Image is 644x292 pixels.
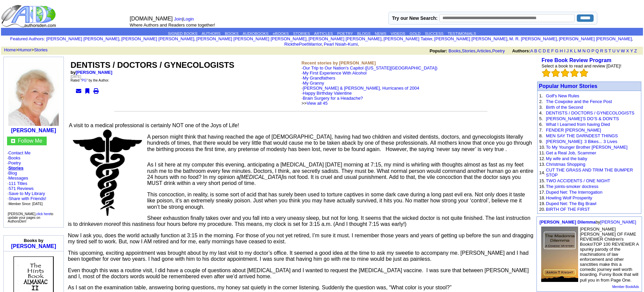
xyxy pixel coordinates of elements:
a: F [551,48,554,53]
a: SIGNED BOOKS [168,32,198,36]
font: 13. [539,162,545,167]
a: [PERSON_NAME] Dilemma [540,220,596,225]
a: Poetry [492,48,505,53]
font: i [433,37,434,41]
a: Happy Birthday Valentine [303,91,352,96]
a: Contact Me [8,150,31,155]
a: eBOOKS [273,32,289,36]
a: RickthePoetWarrior [284,42,322,47]
a: AUDIOBOOKS [243,32,268,36]
a: ARTICLES [314,32,333,36]
a: [PERSON_NAME] [PERSON_NAME] [PERSON_NAME] [196,36,306,41]
font: by [540,220,636,225]
a: Poetry [8,160,21,165]
a: [PERSON_NAME] [600,220,636,225]
font: 8. [539,133,543,138]
a: [PERSON_NAME] & [PERSON_NAME], Hurricanes of 2004 [303,86,419,91]
font: Where Authors and Readers come together! [130,22,215,28]
a: Y [630,48,633,53]
a: Save to My Library [9,191,45,196]
a: I [564,48,565,53]
a: STORIES [293,32,310,36]
a: BLOGS [357,32,371,36]
a: BOOKS [225,32,239,36]
a: Pearl Nsiah-Kumi [324,42,358,47]
a: My First Experience With Alcohol [303,70,367,76]
img: bigemptystars.png [579,68,588,77]
a: U [612,48,615,53]
img: logo_ad.gif [1,4,57,28]
font: Rated " " by the Author. [71,79,109,82]
a: [PERSON_NAME] [11,128,56,133]
font: · [7,176,28,181]
font: 4. [539,110,543,115]
font: · [302,91,363,106]
a: T [608,48,611,53]
a: G [555,48,558,53]
a: E [547,48,550,53]
font: · [302,65,438,106]
font: 18. [539,195,545,200]
font: · · · [7,191,46,206]
a: Christmas Shopping [546,162,585,167]
a: X [626,48,629,53]
a: [PERSON_NAME] [PERSON_NAME] [559,36,632,41]
a: Home [4,47,16,52]
font: · [302,81,419,106]
a: DENTISTS / DOCTORS / GYNECOLOGISTS [546,110,634,115]
a: J [566,48,569,53]
a: Share with Friends! [9,196,46,201]
a: Golf's New Rules [546,93,579,98]
font: Member Since: [DATE] [9,202,43,206]
a: My Granny [303,81,324,86]
span: Now I ask you, does the world actually function at 3:15 in the morning. For those of you not yet ... [68,233,533,244]
a: GOLD [410,32,421,36]
font: > > [2,47,48,52]
img: bigemptystars.png [570,68,579,77]
i: [MEDICAL_DATA] [240,174,283,180]
a: H [560,48,563,53]
font: 3. [539,105,543,110]
font: [PERSON_NAME] [PERSON_NAME] OF FAME REVIEWER Children's Books\TOP 100 REVIEWER A spunky parody of... [580,227,639,283]
img: 121653.jpg [8,62,59,126]
font: DENTISTS / DOCTORS / GYNECOLOGISTS [71,60,234,69]
label: Try our New Search: [392,15,437,21]
a: [PERSON_NAME] [PERSON_NAME] [434,36,507,41]
img: 51753.gif [73,130,142,216]
a: Books [8,155,20,160]
font: 7. [539,128,543,133]
a: Free Book Review Program [542,57,611,63]
a: click here [36,212,50,216]
font: 20. [539,207,545,212]
font: 14. [539,170,545,175]
a: [PERSON_NAME]: 3 Bikes... 3 Lives [546,139,617,144]
font: i [308,37,308,41]
b: Popular: [430,48,447,53]
i: even more [91,221,116,227]
a: Follow Me [18,138,42,144]
a: My Grandfathers [303,76,335,81]
span: A person might think that having reached the age of [DEMOGRAPHIC_DATA], having had two children a... [147,134,532,152]
font: : [10,36,45,41]
a: The Cowpoke and the Fence Post [546,99,612,104]
font: i [196,37,196,41]
b: Authors: [512,48,530,53]
a: Z [634,48,637,53]
a: 111 Titles [9,181,28,186]
a: A [530,48,533,53]
img: shim.gif [33,253,33,255]
a: Stories [462,48,475,53]
a: Featured Authors [10,36,44,41]
a: Messages [8,176,28,181]
a: [PERSON_NAME] [11,243,56,249]
a: VIDEOS [391,32,405,36]
a: M. R. [PERSON_NAME] [509,36,557,41]
font: · · · · · [7,150,60,206]
a: [PERSON_NAME] [PERSON_NAME] [121,36,194,41]
a: Popular Humor Stories [539,83,597,89]
a: Articles [477,48,491,53]
font: · [302,76,419,106]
